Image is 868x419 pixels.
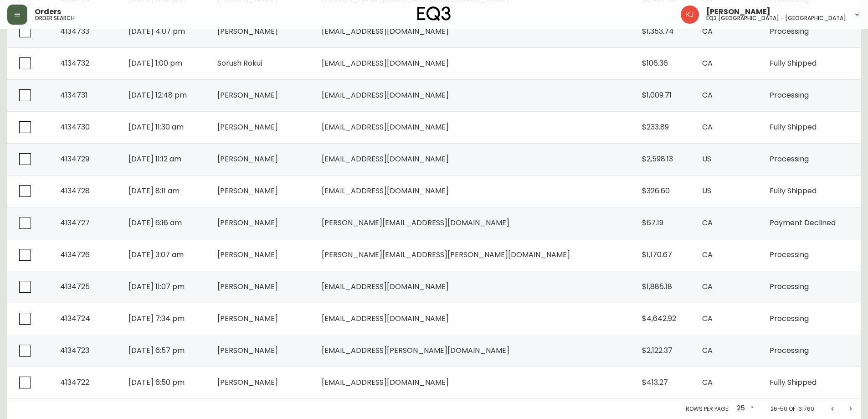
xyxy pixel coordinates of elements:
span: Fully Shipped [770,377,817,388]
span: CA [702,281,713,292]
span: [PERSON_NAME] [706,8,770,16]
span: [EMAIL_ADDRESS][DOMAIN_NAME] [322,377,449,388]
span: [PERSON_NAME] [217,377,278,388]
span: [EMAIL_ADDRESS][DOMAIN_NAME] [322,186,449,196]
span: [PERSON_NAME] [217,186,278,196]
span: [PERSON_NAME] [217,249,278,260]
span: Fully Shipped [770,122,817,132]
span: $1,170.67 [642,249,672,260]
span: [PERSON_NAME] [217,90,278,100]
span: [DATE] 11:12 am [128,154,181,164]
img: 24a625d34e264d2520941288c4a55f8e [681,5,699,24]
span: 4134728 [60,186,90,196]
span: 4134722 [60,377,89,388]
span: [PERSON_NAME] [217,313,278,324]
span: Processing [770,249,809,260]
span: CA [702,249,713,260]
span: CA [702,345,713,356]
span: [PERSON_NAME] [217,122,278,132]
span: [DATE] 1:00 pm [128,58,182,68]
span: Fully Shipped [770,186,817,196]
p: Rows per page: [686,405,729,413]
span: 4134730 [60,122,90,132]
span: $326.60 [642,186,670,196]
span: [PERSON_NAME] [217,154,278,164]
span: $2,598.13 [642,154,673,164]
span: [DATE] 11:07 pm [128,281,185,292]
span: 4134727 [60,217,90,228]
span: CA [702,58,713,68]
span: [PERSON_NAME][EMAIL_ADDRESS][PERSON_NAME][DOMAIN_NAME] [322,249,570,260]
p: 26-50 of 131760 [770,405,814,413]
span: CA [702,26,713,36]
span: [EMAIL_ADDRESS][DOMAIN_NAME] [322,281,449,292]
span: [DATE] 6:57 pm [128,345,185,356]
span: [PERSON_NAME][EMAIL_ADDRESS][DOMAIN_NAME] [322,217,509,228]
h5: eq3 [GEOGRAPHIC_DATA] - [GEOGRAPHIC_DATA] [706,16,846,21]
span: $1,353.74 [642,26,674,36]
span: $67.19 [642,217,663,228]
span: 4134725 [60,281,90,292]
img: logo [417,6,451,21]
span: $1,009.71 [642,90,672,100]
span: $413.27 [642,377,668,388]
div: 25 [733,401,756,416]
span: $2,122.37 [642,345,673,356]
span: 4134724 [60,313,90,324]
span: 4134732 [60,58,89,68]
span: $106.36 [642,58,668,68]
span: US [702,154,711,164]
span: $4,642.92 [642,313,676,324]
span: [EMAIL_ADDRESS][DOMAIN_NAME] [322,90,449,100]
button: Previous page [823,400,842,418]
span: CA [702,122,713,132]
span: [EMAIL_ADDRESS][DOMAIN_NAME] [322,26,449,36]
span: Sorush Rokui [217,58,262,68]
span: [DATE] 7:34 pm [128,313,185,324]
span: [DATE] 4:07 pm [128,26,185,36]
span: Processing [770,281,809,292]
span: [PERSON_NAME] [217,281,278,292]
button: Next page [842,400,860,418]
span: $1,885.18 [642,281,672,292]
span: Processing [770,90,809,100]
span: Processing [770,345,809,356]
span: CA [702,313,713,324]
span: [PERSON_NAME] [217,217,278,228]
span: [PERSON_NAME] [217,345,278,356]
span: [DATE] 6:50 pm [128,377,185,388]
span: CA [702,377,713,388]
span: Orders [35,8,61,16]
h5: order search [35,16,75,21]
span: [DATE] 8:11 am [128,186,180,196]
span: Fully Shipped [770,58,817,68]
span: [EMAIL_ADDRESS][DOMAIN_NAME] [322,122,449,132]
span: Payment Declined [770,217,836,228]
span: [EMAIL_ADDRESS][PERSON_NAME][DOMAIN_NAME] [322,345,509,356]
span: [DATE] 11:30 am [128,122,184,132]
span: CA [702,90,713,100]
span: Processing [770,26,809,36]
span: 4134726 [60,249,90,260]
span: [DATE] 3:07 am [128,249,184,260]
span: [PERSON_NAME] [217,26,278,36]
span: [DATE] 12:48 pm [128,90,187,100]
span: [DATE] 6:16 am [128,217,182,228]
span: Processing [770,313,809,324]
span: CA [702,217,713,228]
span: 4134729 [60,154,89,164]
span: US [702,186,711,196]
span: Processing [770,154,809,164]
span: 4134723 [60,345,89,356]
span: [EMAIL_ADDRESS][DOMAIN_NAME] [322,313,449,324]
span: [EMAIL_ADDRESS][DOMAIN_NAME] [322,154,449,164]
span: $233.89 [642,122,669,132]
span: [EMAIL_ADDRESS][DOMAIN_NAME] [322,58,449,68]
span: 4134733 [60,26,89,36]
span: 4134731 [60,90,87,100]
